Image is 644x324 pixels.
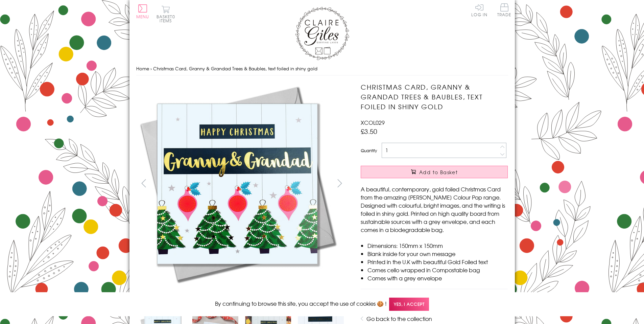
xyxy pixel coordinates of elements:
[361,82,508,111] h1: Christmas Card, Granny & Grandad Trees & Baubles, text foiled in shiny gold
[366,315,432,323] a: Go back to the collection
[136,176,151,191] button: prev
[361,147,377,154] label: Quantity
[153,65,317,72] span: Christmas Card, Granny & Grandad Trees & Baubles, text foiled in shiny gold
[367,266,508,274] li: Comes cello wrapped in Compostable bag
[361,185,508,234] p: A beautiful, contemporary, gold foiled Christmas Card from the amazing [PERSON_NAME] Colour Pop r...
[419,169,458,176] span: Add to Basket
[361,118,385,126] span: XCOL029
[136,65,149,72] a: Home
[361,166,508,178] button: Add to Basket
[367,241,508,250] li: Dimensions: 150mm x 150mm
[150,65,152,72] span: ›
[347,82,550,285] img: Christmas Card, Granny & Grandad Trees & Baubles, text foiled in shiny gold
[136,14,149,20] span: Menu
[497,3,511,18] a: Trade
[332,176,347,191] button: next
[157,5,175,23] button: Basket0 items
[367,274,508,282] li: Comes with a grey envelope
[136,62,508,76] nav: breadcrumbs
[497,3,511,17] span: Trade
[295,7,349,60] img: Claire Giles Greetings Cards
[367,258,508,266] li: Printed in the U.K with beautiful Gold Foiled text
[367,250,508,258] li: Blank inside for your own message
[136,4,149,19] button: Menu
[389,298,429,311] span: Yes, I accept
[471,3,487,17] a: Log In
[136,82,339,285] img: Christmas Card, Granny & Grandad Trees & Baubles, text foiled in shiny gold
[160,14,175,24] span: 0 items
[361,126,377,136] span: £3.50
